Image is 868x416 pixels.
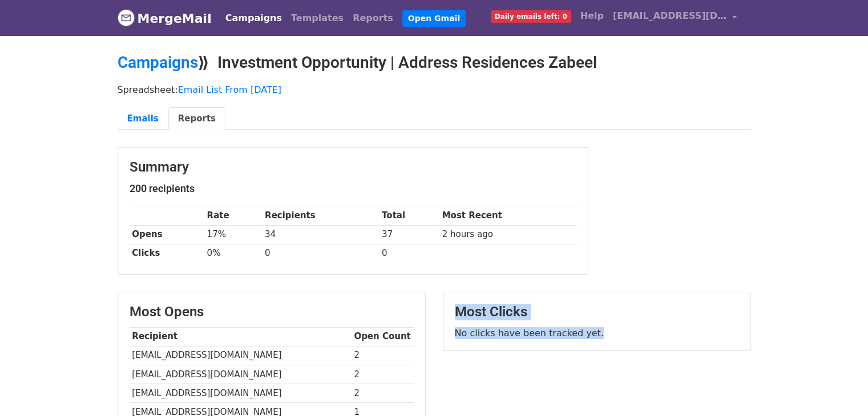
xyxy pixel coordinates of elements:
th: Open Count [352,327,414,346]
th: Most Recent [439,206,576,225]
th: Opens [130,225,204,244]
img: MergeMail logo [118,9,135,26]
a: Open Gmail [402,10,466,27]
a: Campaigns [221,7,286,30]
td: 2 [352,346,414,365]
span: Daily emails left: 0 [491,10,571,23]
th: Total [379,206,439,225]
a: Email List From [DATE] [178,84,281,95]
th: Clicks [130,244,204,263]
td: 2 [352,365,414,384]
a: Daily emails left: 0 [486,5,576,27]
a: Templates [286,7,348,30]
td: [EMAIL_ADDRESS][DOMAIN_NAME] [130,365,352,384]
p: No clicks have been tracked yet. [455,327,739,339]
a: Reports [168,107,225,130]
a: [EMAIL_ADDRESS][DOMAIN_NAME] [608,5,742,31]
a: MergeMail [118,6,212,30]
h3: Most Clicks [455,304,739,320]
p: Spreadsheet: [118,84,751,96]
span: [EMAIL_ADDRESS][DOMAIN_NAME] [613,9,727,23]
td: 17% [204,225,263,244]
a: Emails [118,107,168,130]
h5: 200 recipients [130,182,576,195]
th: Recipient [130,327,352,346]
td: 0 [379,244,439,263]
iframe: Chat Widget [811,361,868,416]
td: 0 [262,244,379,263]
h3: Summary [130,159,576,176]
td: 2 [352,384,414,402]
th: Recipients [262,206,379,225]
a: Campaigns [118,53,198,72]
td: 0% [204,244,263,263]
td: 37 [379,225,439,244]
h2: ⟫ Investment Opportunity | Address Residences Zabeel [118,53,751,72]
a: Reports [348,7,398,30]
th: Rate [204,206,263,225]
td: [EMAIL_ADDRESS][DOMAIN_NAME] [130,346,352,365]
a: Help [576,5,608,27]
h3: Most Opens [130,304,414,320]
td: 2 hours ago [439,225,576,244]
td: 34 [262,225,379,244]
td: [EMAIL_ADDRESS][DOMAIN_NAME] [130,384,352,402]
